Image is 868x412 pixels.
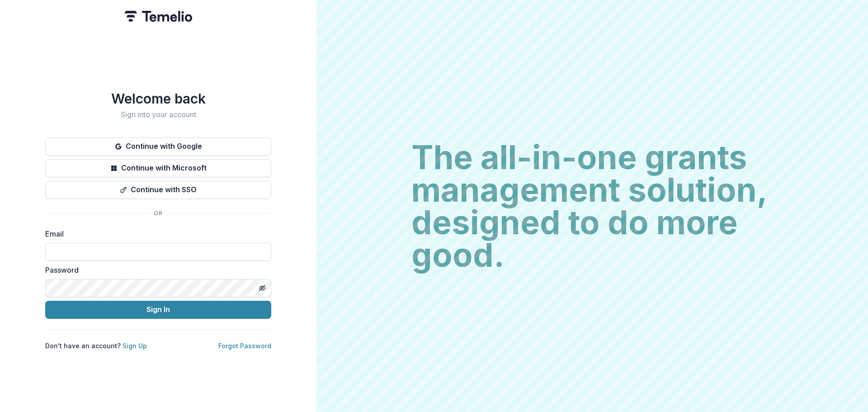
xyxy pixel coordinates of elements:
button: Continue with Google [45,137,271,156]
button: Continue with SSO [45,181,271,199]
label: Email [45,228,266,239]
p: Don't have an account? [45,341,147,350]
button: Sign In [45,301,271,319]
button: Continue with Microsoft [45,159,271,177]
a: Forgot Password [218,342,271,350]
img: Temelio [124,11,192,22]
button: Toggle password visibility [255,281,269,295]
h1: Welcome back [45,90,271,107]
a: Sign Up [123,342,147,350]
label: Password [45,265,266,275]
h2: Sign into your account [45,110,271,119]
